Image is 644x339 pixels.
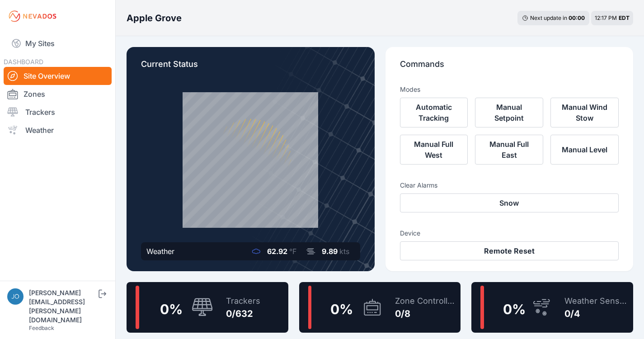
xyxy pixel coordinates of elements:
div: Weather Sensors [564,295,630,307]
div: Trackers [226,295,260,307]
h3: Clear Alarms [400,181,619,190]
img: joe.mikula@nevados.solar [7,288,24,305]
a: Site Overview [4,67,112,85]
button: Manual Full East [475,135,543,165]
h3: Device [400,229,619,238]
button: Manual Full West [400,135,468,165]
button: Remote Reset [400,241,619,260]
span: °F [289,247,296,256]
a: Feedback [29,325,54,331]
div: 0/8 [395,307,457,320]
p: Current Status [141,58,360,78]
h3: Modes [400,85,420,94]
div: 00 : 00 [569,14,585,22]
span: 0 % [160,301,183,317]
span: 0 % [330,301,353,317]
span: DASHBOARD [4,58,43,66]
a: Zones [4,85,112,103]
a: 0%Zone Controllers0/8 [299,282,461,333]
div: Zone Controllers [395,295,457,307]
div: Weather [146,246,174,257]
span: Next update in [530,14,567,21]
button: Snow [400,193,619,212]
a: 0%Trackers0/632 [127,282,288,333]
a: My Sites [4,33,112,54]
button: Manual Level [550,135,619,165]
span: EDT [619,14,630,21]
button: Manual Wind Stow [550,98,619,127]
div: [PERSON_NAME][EMAIL_ADDRESS][PERSON_NAME][DOMAIN_NAME] [29,288,97,325]
div: 0/4 [564,307,630,320]
h3: Apple Grove [127,12,182,24]
button: Automatic Tracking [400,98,468,127]
nav: Breadcrumb [127,6,182,30]
span: 0 % [503,301,526,317]
span: 12:17 PM [595,14,617,21]
span: 9.89 [322,247,338,256]
img: Nevados [7,9,58,24]
div: 0/632 [226,307,260,320]
button: Manual Setpoint [475,98,543,127]
p: Commands [400,58,619,78]
a: Trackers [4,103,112,121]
span: 62.92 [267,247,287,256]
span: kts [339,247,349,256]
a: 0%Weather Sensors0/4 [471,282,633,333]
a: Weather [4,121,112,139]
